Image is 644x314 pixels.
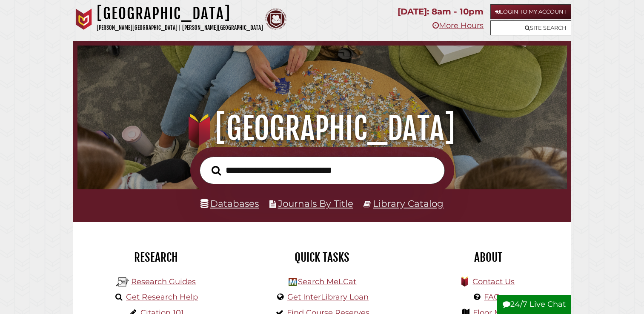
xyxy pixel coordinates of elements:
img: Hekman Library Logo [289,278,297,286]
a: Login to My Account [490,4,571,19]
a: Databases [200,198,259,209]
h1: [GEOGRAPHIC_DATA] [97,4,263,23]
a: Journals By Title [278,198,353,209]
h2: About [412,250,565,265]
h2: Quick Tasks [246,250,399,265]
a: FAQs [484,292,504,302]
a: Get InterLibrary Loan [287,292,369,302]
a: Search MeLCat [298,277,356,286]
p: [DATE]: 8am - 10pm [398,4,484,19]
img: Calvin Theological Seminary [265,9,286,30]
h1: [GEOGRAPHIC_DATA] [87,110,557,147]
a: Get Research Help [126,292,198,302]
img: Hekman Library Logo [116,276,129,288]
a: Research Guides [131,277,196,286]
h2: Research [80,250,233,265]
a: Site Search [490,20,571,35]
a: Library Catalog [373,198,444,209]
p: [PERSON_NAME][GEOGRAPHIC_DATA] | [PERSON_NAME][GEOGRAPHIC_DATA] [97,23,263,33]
a: Contact Us [472,277,515,286]
a: More Hours [432,21,484,30]
button: Search [207,163,225,178]
i: Search [212,165,221,175]
img: Calvin University [73,9,94,30]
